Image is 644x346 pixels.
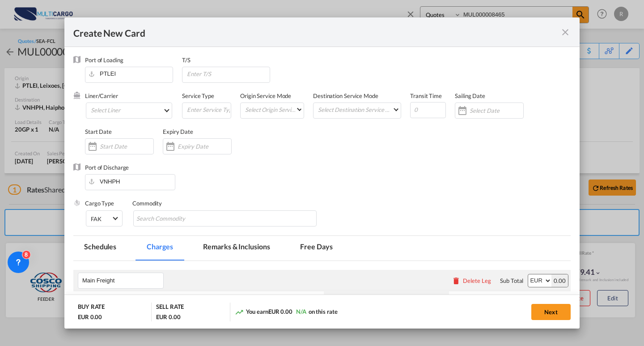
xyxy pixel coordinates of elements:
[85,164,129,171] label: Port of Discharge
[182,92,214,99] label: Service Type
[78,313,102,321] div: EUR 0.00
[100,143,153,150] input: Start Date
[186,67,270,81] input: Enter T/S
[73,26,560,38] div: Create New Card
[452,277,491,284] button: Delete Leg
[82,274,163,287] input: Leg Name
[73,199,80,206] img: cargo.png
[156,313,180,321] div: EUR 0.00
[551,274,568,287] div: 0.00
[244,103,304,116] md-select: Select Origin Service Mode
[73,236,127,261] md-tab-item: Schedules
[89,175,175,188] input: Enter Port of Discharge
[186,103,231,116] input: Enter Service Type
[452,276,461,285] md-icon: icon-delete
[531,304,571,320] button: Next
[235,308,244,316] md-icon: icon-trending-up
[136,212,218,226] input: Search Commodity
[86,103,172,119] md-select: Select Liner
[78,303,105,313] div: BUY RATE
[136,236,183,261] md-tab-item: Charges
[133,210,317,226] md-chips-wrap: Chips container with autocompletion. Enter the text area, type text to search, and then use the u...
[85,200,114,207] label: Cargo Type
[163,128,193,135] label: Expiry Date
[85,128,112,135] label: Start Date
[73,236,352,261] md-pagination-wrapper: Use the left and right arrow keys to navigate between tabs
[470,107,523,114] input: Select Date
[289,236,343,261] md-tab-item: Free Days
[500,277,523,285] div: Sub Total
[410,102,446,118] input: 0
[182,56,191,64] label: T/S
[91,215,102,222] div: FAK
[313,92,378,99] label: Destination Service Mode
[560,27,571,38] md-icon: icon-close fg-AAA8AD m-0 pointer
[85,56,123,64] label: Port of Loading
[86,210,123,226] md-select: Select Cargo type: FAK
[89,67,173,81] input: Enter Port of Loading
[317,103,401,116] md-select: Select Destination Service Mode
[240,92,291,99] label: Origin Service Mode
[132,200,162,207] label: Commodity
[235,308,338,317] div: You earn on this rate
[463,277,491,284] div: Delete Leg
[296,308,306,315] span: N/A
[268,308,292,315] span: EUR 0.00
[455,92,485,99] label: Sailing Date
[178,143,231,150] input: Expiry Date
[85,92,118,99] label: Liner/Carrier
[192,236,280,261] md-tab-item: Remarks & Inclusions
[156,303,184,313] div: SELL RATE
[64,17,580,329] md-dialog: Create New Card ...
[410,92,442,99] label: Transit Time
